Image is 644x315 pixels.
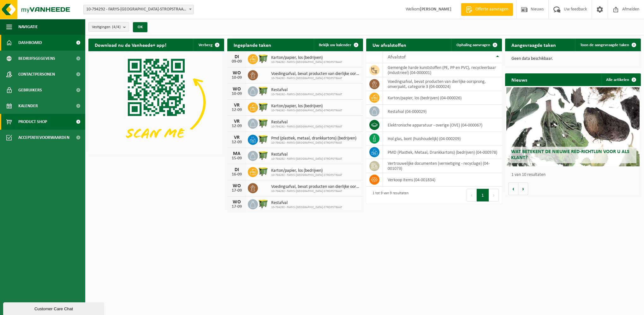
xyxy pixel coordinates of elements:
span: Karton/papier, los (bedrijven) [271,55,342,60]
div: 15-09 [230,156,243,161]
td: gemengde harde kunststoffen (PE, PP en PVC), recycleerbaar (industrieel) (04-000001) [383,63,502,77]
span: Kalender [18,98,38,114]
span: Restafval [271,120,342,125]
div: VR [230,103,243,108]
div: 1 tot 9 van 9 resultaten [369,188,408,202]
span: Ophaling aanvragen [456,43,490,47]
span: 10-794292 - FARYS-[GEOGRAPHIC_DATA]-STROPSTRAAT [271,77,360,80]
a: Ophaling aanvragen [451,39,501,51]
span: Navigatie [18,19,38,35]
div: WO [230,87,243,92]
img: WB-1100-HPE-GN-50 [258,166,269,177]
span: Toon de aangevraagde taken [580,43,629,47]
td: hol glas, bont (huishoudelijk) (04-000209) [383,132,502,145]
div: 12-09 [230,124,243,128]
span: Bekijk uw kalender [319,43,351,47]
td: vertrouwelijke documenten (vernietiging - recyclage) (04-001073) [383,159,502,173]
div: DI [230,167,243,172]
td: restafval (04-000029) [383,105,502,118]
span: 10-794292 - FARYS-[GEOGRAPHIC_DATA]-STROPSTRAAT [271,93,342,96]
span: 10-794292 - FARYS-[GEOGRAPHIC_DATA]-STROPSTRAAT [271,206,342,209]
img: WB-1100-HPE-GN-50 [258,134,269,145]
td: elektronische apparatuur - overige (OVE) (04-000067) [383,118,502,132]
strong: [PERSON_NAME] [420,7,451,12]
img: WB-1100-HPE-GN-50 [258,198,269,209]
a: Toon de aangevraagde taken [575,39,640,51]
p: 1 van 10 resultaten [511,173,638,177]
a: Offerte aanvragen [461,3,513,16]
span: Wat betekent de nieuwe RED-richtlijn voor u als klant? [511,149,629,160]
div: 17-09 [230,205,243,209]
div: VR [230,135,243,140]
div: 10-09 [230,92,243,96]
button: Previous [467,189,477,201]
img: WB-1100-HPE-GN-50 [258,150,269,161]
button: Next [489,189,499,201]
span: Restafval [271,152,342,157]
td: PMD (Plastiek, Metaal, Drankkartons) (bedrijven) (04-000978) [383,145,502,159]
span: Product Shop [18,114,47,130]
div: WO [230,183,243,188]
div: WO [230,71,243,76]
span: 10-794292 - FARYS-[GEOGRAPHIC_DATA]-STROPSTRAAT [271,141,356,145]
span: 10-794292 - FARYS-[GEOGRAPHIC_DATA]-STROPSTRAAT [271,189,360,193]
div: MA [230,151,243,156]
div: 12-09 [230,108,243,112]
h2: Uw afvalstoffen [366,39,413,51]
a: Alle artikelen [601,73,640,86]
td: karton/papier, los (bedrijven) (04-000026) [383,91,502,105]
img: WB-1100-HPE-GN-50 [258,53,269,64]
button: Vorige [508,182,518,195]
span: Restafval [271,88,342,93]
img: Download de VHEPlus App [88,51,224,153]
span: Offerte aanvragen [474,6,510,13]
button: Volgende [518,182,528,195]
img: WB-1100-HPE-GN-50 [258,118,269,128]
span: Voedingsafval, bevat producten van dierlijke oorsprong, onverpakt, categorie 3 [271,184,360,189]
span: 10-794292 - FARYS-[GEOGRAPHIC_DATA]-STROPSTRAAT [271,125,342,129]
h2: Nieuws [505,73,534,86]
span: Acceptatievoorwaarden [18,130,69,145]
a: Bekijk uw kalender [314,39,362,51]
div: 10-09 [230,76,243,80]
img: WB-1100-HPE-GN-50 [258,85,269,96]
span: Verberg [199,43,212,47]
div: WO [230,200,243,205]
h2: Ingeplande taken [227,39,277,51]
span: Afvalstof [388,55,406,60]
a: Wat betekent de nieuwe RED-richtlijn voor u als klant? [506,87,639,166]
p: Geen data beschikbaar. [511,57,635,61]
img: WB-1100-HPE-GN-50 [258,102,269,112]
div: 16-09 [230,172,243,177]
span: Bedrijfsgegevens [18,51,55,66]
td: voedingsafval, bevat producten van dierlijke oorsprong, onverpakt, categorie 3 (04-000024) [383,77,502,91]
span: 10-794292 - FARYS-[GEOGRAPHIC_DATA]-STROPSTRAAT [271,60,342,64]
div: VR [230,119,243,124]
div: 09-09 [230,59,243,64]
td: verkoop items (04-001834) [383,173,502,187]
iframe: chat widget [3,301,105,315]
span: 10-794292 - FARYS-[GEOGRAPHIC_DATA]-STROPSTRAAT [271,109,342,113]
span: Restafval [271,201,342,206]
span: Karton/papier, los (bedrijven) [271,104,342,109]
span: Karton/papier, los (bedrijven) [271,168,342,173]
span: 10-794292 - FARYS-[GEOGRAPHIC_DATA]-STROPSTRAAT [271,157,342,161]
span: Gebruikers [18,82,42,98]
span: 10-794292 - FARYS-GENT-STROPSTRAAT - GENT [84,5,194,14]
div: DI [230,54,243,59]
div: 12-09 [230,140,243,145]
span: Pmd (plastiek, metaal, drankkartons) (bedrijven) [271,136,356,141]
span: 10-794292 - FARYS-[GEOGRAPHIC_DATA]-STROPSTRAAT [271,173,342,177]
span: Dashboard [18,35,42,51]
button: 1 [477,189,489,201]
div: 17-09 [230,188,243,193]
button: Vestigingen(4/4) [88,22,129,32]
h2: Aangevraagde taken [505,39,562,51]
span: Voedingsafval, bevat producten van dierlijke oorsprong, onverpakt, categorie 3 [271,71,360,77]
span: 10-794292 - FARYS-GENT-STROPSTRAAT - GENT [83,5,194,14]
button: Verberg [194,39,224,51]
button: OK [133,22,147,32]
span: Contactpersonen [18,66,55,82]
h2: Download nu de Vanheede+ app! [88,39,173,51]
